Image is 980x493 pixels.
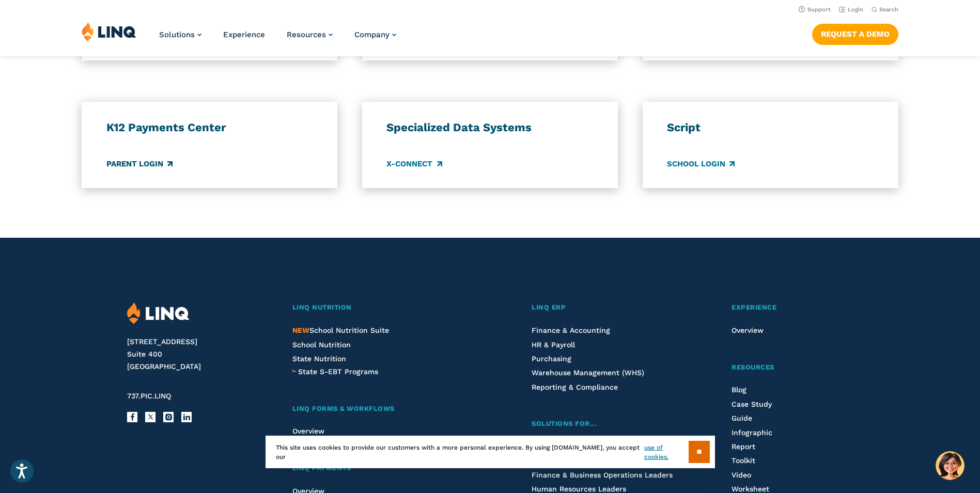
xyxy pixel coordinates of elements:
a: Infographic [732,428,772,437]
span: Company [354,30,390,39]
a: School Login [667,158,735,170]
address: [STREET_ADDRESS] Suite 400 [GEOGRAPHIC_DATA] [127,336,267,373]
a: Finance & Accounting [532,326,610,334]
a: Experience [223,30,265,39]
a: LINQ Forms & Workflows [292,404,478,414]
a: Company [354,30,396,39]
a: School Nutrition [292,341,351,349]
a: Case Study [732,400,772,408]
span: Resources [287,30,326,39]
a: X [145,412,155,422]
a: State Nutrition [292,355,346,363]
span: Solutions [159,30,195,39]
a: Parent Login [106,158,173,170]
a: Facebook [127,412,137,422]
a: Solutions [159,30,201,39]
span: LINQ Nutrition [292,303,352,311]
span: Resources [732,363,774,371]
div: This site uses cookies to provide our customers with a more personal experience. By using [DOMAIN... [266,436,715,468]
span: State S-EBT Programs [298,367,378,376]
a: State S-EBT Programs [298,366,378,377]
a: Human Resources Leaders [532,485,626,493]
a: Instagram [163,412,174,422]
span: LINQ Forms & Workflows [292,405,395,412]
a: LinkedIn [181,412,192,422]
nav: Primary Navigation [159,22,396,56]
a: Overview [292,427,324,435]
nav: Button Navigation [812,22,898,44]
span: Experience [732,303,776,311]
button: Hello, have a question? Let’s chat. [936,451,965,480]
img: LINQ | K‑12 Software [82,22,136,41]
a: X-Connect [386,158,442,170]
a: HR & Payroll [532,341,575,349]
img: LINQ | K‑12 Software [127,302,190,325]
a: Login [839,6,863,13]
a: Worksheet [732,485,769,493]
a: Report [732,442,755,451]
a: Resources [287,30,333,39]
h3: Specialized Data Systems [386,120,593,135]
a: Guide [732,414,752,422]
a: LINQ ERP [532,302,678,313]
a: Warehouse Management (WHS) [532,368,644,377]
a: Blog [732,386,746,394]
a: Request a Demo [812,24,898,44]
a: LINQ Nutrition [292,302,478,313]
a: Overview [732,326,764,334]
h3: K12 Payments Center [106,120,313,135]
a: Experience [732,302,852,313]
a: Reporting & Compliance [532,383,618,391]
h3: Script [667,120,874,135]
span: NEW [292,326,309,334]
a: Purchasing [532,355,571,363]
span: School Nutrition Suite [292,326,389,334]
span: Search [879,6,898,13]
a: NEWSchool Nutrition Suite [292,326,389,334]
span: LINQ ERP [532,303,566,311]
button: Open Search Bar [872,6,898,13]
a: use of cookies. [644,443,688,461]
a: Resources [732,362,852,373]
span: 737.PIC.LINQ [127,392,171,400]
a: Support [799,6,831,13]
